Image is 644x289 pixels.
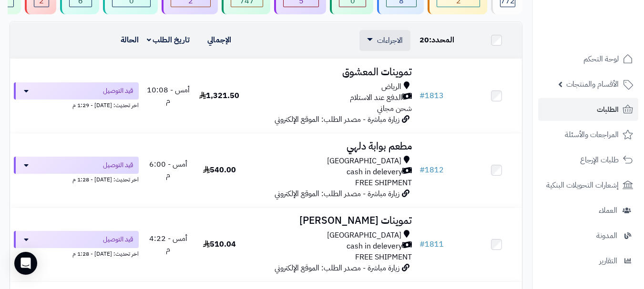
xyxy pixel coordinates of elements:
span: FREE SHIPMENT [355,251,412,263]
span: # [419,164,425,176]
span: cash in delevery [347,167,402,178]
span: [GEOGRAPHIC_DATA] [327,230,401,241]
h3: تموينات المعشوق [249,67,412,78]
span: قيد التوصيل [103,86,133,96]
span: زيارة مباشرة - مصدر الطلب: الموقع الإلكتروني [275,114,399,125]
span: زيارة مباشرة - مصدر الطلب: الموقع الإلكتروني [275,188,399,199]
a: التقارير [538,249,638,272]
span: أمس - 10:08 م [147,84,190,107]
a: تاريخ الطلب [147,34,190,46]
h3: مطعم بوابة دلهي [249,141,412,152]
a: المراجعات والأسئلة [538,123,638,146]
span: طلبات الإرجاع [580,153,619,167]
span: المراجعات والأسئلة [565,128,619,141]
a: المدونة [538,224,638,247]
span: # [419,239,425,250]
span: الرياض [381,81,401,92]
div: المحدد: [419,35,467,46]
span: زيارة مباشرة - مصدر الطلب: الموقع الإلكتروني [275,262,399,274]
span: لوحة التحكم [583,52,619,66]
div: اخر تحديث: [DATE] - 1:28 م [14,174,139,184]
span: قيد التوصيل [103,160,133,170]
span: التقارير [599,254,617,268]
a: لوحة التحكم [538,48,638,70]
span: قيد التوصيل [103,235,133,244]
div: اخر تحديث: [DATE] - 1:28 م [14,248,139,258]
a: #1813 [419,90,444,101]
span: 540.00 [203,164,236,176]
img: logo-2.png [579,11,635,31]
a: الاجراءات [367,35,403,46]
span: المدونة [596,229,617,242]
a: الإجمالي [207,34,231,46]
a: الحالة [121,34,139,46]
span: # [419,90,425,101]
a: الطلبات [538,98,638,121]
span: الأقسام والمنتجات [566,78,619,91]
span: 20 [419,34,429,46]
span: إشعارات التحويلات البنكية [546,179,619,192]
a: #1811 [419,239,444,250]
a: طلبات الإرجاع [538,149,638,171]
a: #1812 [419,164,444,176]
span: 510.04 [203,239,236,250]
h3: تموينات [PERSON_NAME] [249,215,412,226]
span: أمس - 4:22 م [149,233,187,255]
span: الاجراءات [377,35,403,46]
span: العملاء [599,204,617,217]
span: شحن مجاني [377,103,412,114]
a: العملاء [538,199,638,222]
span: الدفع عند الاستلام [350,92,402,103]
div: اخر تحديث: [DATE] - 1:29 م [14,100,139,110]
a: إشعارات التحويلات البنكية [538,174,638,197]
div: Open Intercom Messenger [14,252,37,275]
span: [GEOGRAPHIC_DATA] [327,156,401,167]
span: cash in delevery [347,241,402,252]
span: أمس - 6:00 م [149,159,187,181]
span: الطلبات [597,103,619,116]
span: 1,321.50 [199,90,239,101]
span: FREE SHIPMENT [355,177,412,189]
